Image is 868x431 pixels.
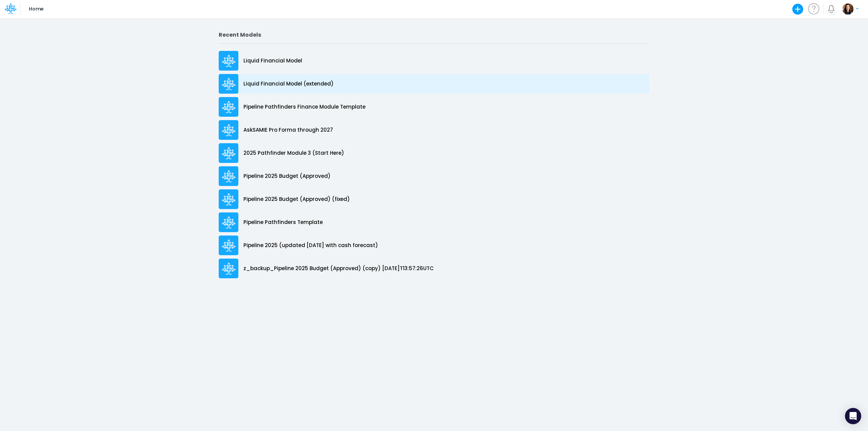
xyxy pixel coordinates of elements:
[219,32,649,38] h2: Recent Models
[219,95,649,118] a: Pipeline Pathfinders Finance Module Template
[243,126,333,134] p: AskSAMIE Pro Forma through 2027
[219,211,649,234] a: Pipeline Pathfinders Template
[219,165,649,188] a: Pipeline 2025 Budget (Approved)
[219,257,649,280] a: z_backup_Pipeline 2025 Budget (Approved) (copy) [DATE]T13:57:26UTC
[243,80,334,88] p: Liquid Financial Model (extended)
[827,5,835,13] a: Notifications
[845,408,861,424] div: Open Intercom Messenger
[219,118,649,142] a: AskSAMIE Pro Forma through 2027
[243,265,434,273] p: z_backup_Pipeline 2025 Budget (Approved) (copy) [DATE]T13:57:26UTC
[29,5,43,13] p: Home
[219,72,649,95] a: Liquid Financial Model (extended)
[243,103,366,111] p: Pipeline Pathfinders Finance Module Template
[243,242,378,249] p: Pipeline 2025 (updated [DATE] with cash forecast)
[243,57,302,65] p: Liquid Financial Model
[219,188,649,211] a: Pipeline 2025 Budget (Approved) (fixed)
[219,142,649,165] a: 2025 Pathfinder Module 3 (Start Here)
[219,49,649,72] a: Liquid Financial Model
[243,219,323,226] p: Pipeline Pathfinders Template
[219,234,649,257] a: Pipeline 2025 (updated [DATE] with cash forecast)
[243,195,350,203] p: Pipeline 2025 Budget (Approved) (fixed)
[243,172,331,180] p: Pipeline 2025 Budget (Approved)
[243,149,344,157] p: 2025 Pathfinder Module 3 (Start Here)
